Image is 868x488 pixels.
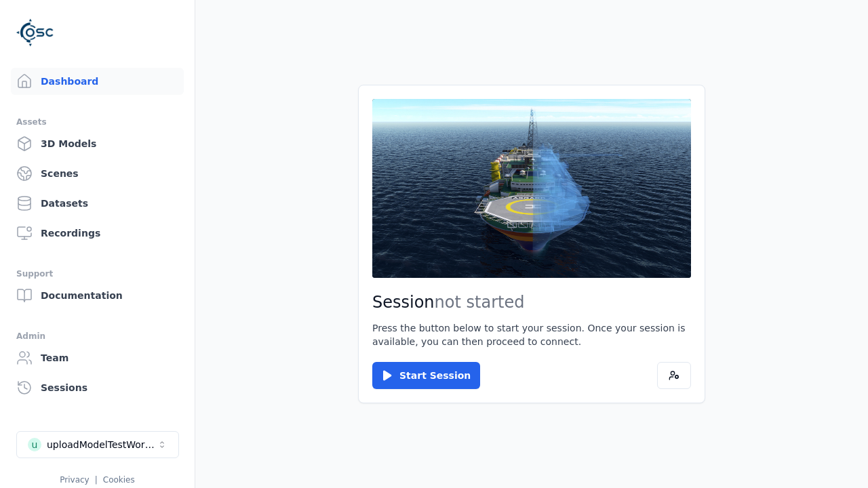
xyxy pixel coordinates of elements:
div: Support [16,266,178,282]
a: Sessions [11,374,184,401]
div: uploadModelTestWorkspace [47,438,157,451]
a: Scenes [11,160,184,187]
a: Datasets [11,190,184,217]
a: Dashboard [11,68,184,95]
a: Privacy [60,475,89,485]
a: Recordings [11,220,184,247]
button: Select a workspace [16,431,179,458]
button: Start Session [372,362,480,389]
a: Documentation [11,282,184,309]
h2: Session [372,291,691,313]
p: Press the button below to start your session. Once your session is available, you can then procee... [372,321,691,348]
div: Assets [16,114,178,130]
span: | [95,475,98,485]
a: 3D Models [11,130,184,157]
a: Team [11,344,184,371]
a: Cookies [103,475,135,485]
img: Logo [16,14,54,52]
div: Admin [16,328,178,344]
span: not started [435,293,525,312]
div: u [28,438,41,451]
